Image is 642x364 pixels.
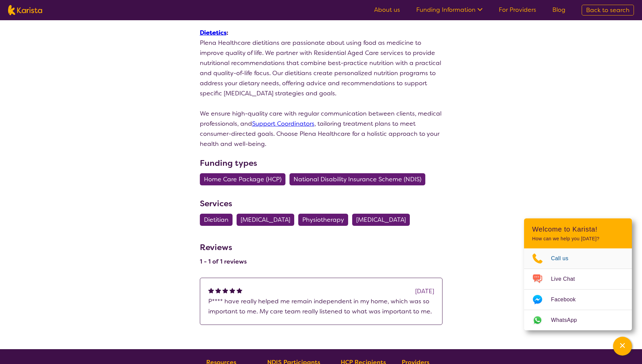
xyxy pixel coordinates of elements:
[551,253,577,264] span: Call us
[200,238,247,253] h3: Reviews
[200,38,442,98] p: Plena Healthcare dietitians are passionate about using food as medicine to improve quality of lif...
[241,214,290,226] span: [MEDICAL_DATA]
[208,296,434,316] p: P**** have really helped me remain independent in my home, which was so important to me. My care ...
[200,29,226,37] a: Dietetics
[532,225,624,233] h2: Welcome to Karista!
[252,120,314,128] a: Support Coordinators
[551,295,584,305] span: Facebook
[8,5,42,15] img: Karista logo
[237,216,298,224] a: [MEDICAL_DATA]
[222,287,228,293] img: fullstar
[200,109,442,149] p: We ensure high-quality care with regular communication between clients, medical professionals, an...
[416,6,483,14] a: Funding Information
[237,287,242,293] img: fullstar
[200,198,442,210] h3: Services
[524,310,632,330] a: Web link opens in a new tab.
[613,337,632,356] button: Channel Menu
[230,287,235,293] img: fullstar
[200,257,247,266] h4: 1 - 1 of 1 reviews
[524,248,632,330] ul: Choose channel
[294,173,421,185] span: National Disability Insurance Scheme (NDIS)
[289,175,429,183] a: National Disability Insurance Scheme (NDIS)
[586,6,630,14] span: Back to search
[200,216,237,224] a: Dietitian
[200,175,289,183] a: Home Care Package (HCP)
[204,214,228,226] span: Dietitian
[200,29,228,37] strong: :
[415,286,434,296] div: [DATE]
[215,287,221,293] img: fullstar
[200,157,442,169] h3: Funding types
[524,218,632,330] div: Channel Menu
[298,216,352,224] a: Physiotherapy
[499,6,536,14] a: For Providers
[356,214,406,226] span: [MEDICAL_DATA]
[551,274,583,284] span: Live Chat
[582,5,634,16] a: Back to search
[208,287,214,293] img: fullstar
[532,236,624,242] p: How can we help you [DATE]?
[552,6,565,14] a: Blog
[551,315,585,325] span: WhatsApp
[374,6,400,14] a: About us
[302,214,344,226] span: Physiotherapy
[204,173,281,185] span: Home Care Package (HCP)
[352,216,414,224] a: [MEDICAL_DATA]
